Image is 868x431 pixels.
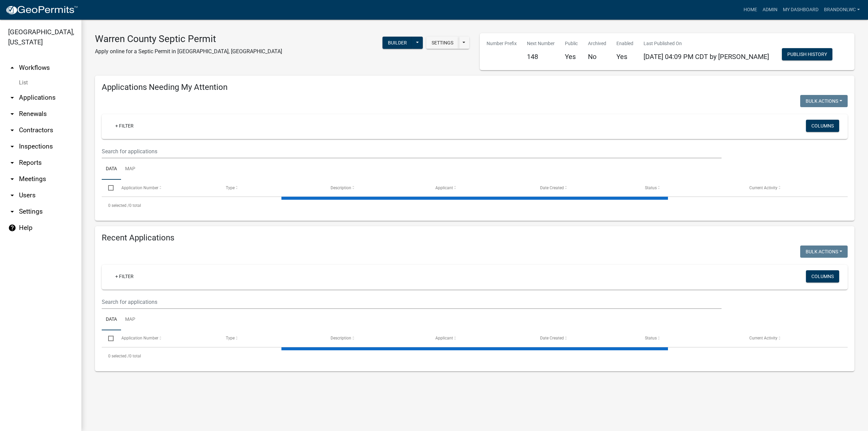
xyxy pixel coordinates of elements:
[616,53,633,61] h5: Yes
[540,185,564,190] span: Date Created
[8,94,16,102] i: arrow_drop_down
[780,3,821,16] a: My Dashboard
[8,208,16,216] i: arrow_drop_down
[331,336,351,340] span: Description
[219,330,324,347] datatable-header-cell: Type
[8,191,16,199] i: arrow_drop_down
[226,185,235,190] span: Type
[806,120,839,132] button: Columns
[616,40,633,47] p: Enabled
[8,64,16,72] i: arrow_drop_up
[102,233,848,243] h4: Recent Applications
[644,40,769,47] p: Last Published On
[749,336,777,340] span: Current Activity
[638,180,743,196] datatable-header-cell: Status
[102,144,722,158] input: Search for applications
[588,53,606,61] h5: No
[108,354,129,358] span: 0 selected /
[782,52,832,58] wm-modal-confirm: Workflow Publish History
[331,185,351,190] span: Description
[102,348,848,365] div: 0 total
[645,336,657,340] span: Status
[782,48,832,60] button: Publish History
[534,330,638,347] datatable-header-cell: Date Created
[743,330,848,347] datatable-header-cell: Current Activity
[110,120,139,132] a: + Filter
[565,40,578,47] p: Public
[226,336,235,340] span: Type
[324,330,429,347] datatable-header-cell: Description
[749,185,777,190] span: Current Activity
[760,3,780,16] a: Admin
[8,175,16,183] i: arrow_drop_down
[645,185,657,190] span: Status
[638,330,743,347] datatable-header-cell: Status
[95,33,282,45] h3: Warren County Septic Permit
[121,158,139,180] a: Map
[95,47,282,56] p: Apply online for a Septic Permit in [GEOGRAPHIC_DATA], [GEOGRAPHIC_DATA]
[821,3,863,16] a: brandonlWC
[644,53,769,61] span: [DATE] 04:09 PM CDT by [PERSON_NAME]
[429,180,534,196] datatable-header-cell: Applicant
[426,37,459,49] button: Settings
[102,197,848,214] div: 0 total
[527,40,555,47] p: Next Number
[800,95,848,107] button: Bulk Actions
[115,180,219,196] datatable-header-cell: Application Number
[540,336,564,340] span: Date Created
[8,110,16,118] i: arrow_drop_down
[8,126,16,134] i: arrow_drop_down
[108,203,129,208] span: 0 selected /
[121,336,158,340] span: Application Number
[324,180,429,196] datatable-header-cell: Description
[102,295,722,309] input: Search for applications
[806,270,839,282] button: Columns
[429,330,534,347] datatable-header-cell: Applicant
[588,40,606,47] p: Archived
[102,82,848,92] h4: Applications Needing My Attention
[8,142,16,151] i: arrow_drop_down
[110,270,139,282] a: + Filter
[487,40,517,47] p: Number Prefix
[102,330,115,347] datatable-header-cell: Select
[121,185,158,190] span: Application Number
[8,224,16,232] i: help
[565,53,578,61] h5: Yes
[8,159,16,167] i: arrow_drop_down
[121,309,139,331] a: Map
[102,158,121,180] a: Data
[741,3,760,16] a: Home
[115,330,219,347] datatable-header-cell: Application Number
[527,53,555,61] h5: 148
[743,180,848,196] datatable-header-cell: Current Activity
[382,37,412,49] button: Builder
[435,185,453,190] span: Applicant
[534,180,638,196] datatable-header-cell: Date Created
[800,246,848,258] button: Bulk Actions
[219,180,324,196] datatable-header-cell: Type
[102,180,115,196] datatable-header-cell: Select
[102,309,121,331] a: Data
[435,336,453,340] span: Applicant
